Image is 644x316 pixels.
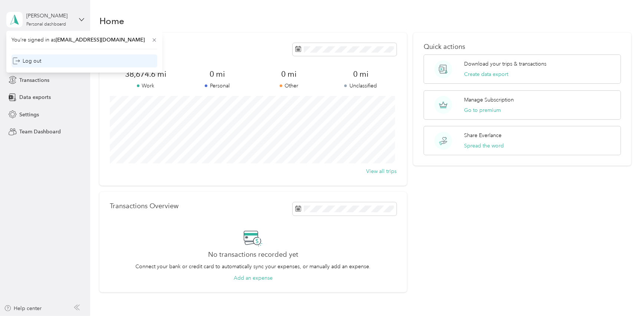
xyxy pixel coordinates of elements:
button: Spread the word [464,142,504,150]
span: [EMAIL_ADDRESS][DOMAIN_NAME] [56,37,145,43]
span: Settings [19,111,39,119]
p: Work [110,82,181,90]
p: Transactions Overview [110,202,178,210]
p: Manage Subscription [464,96,514,104]
iframe: Everlance-gr Chat Button Frame [602,275,644,316]
p: Connect your bank or credit card to automatically sync your expenses, or manually add an expense. [135,263,371,270]
h1: Home [99,17,124,25]
button: View all trips [366,167,397,175]
span: Data exports [19,93,51,101]
button: Add an expense [234,274,273,282]
p: Share Everlance [464,132,502,139]
p: Other [253,82,325,90]
h2: No transactions recorded yet [208,251,298,259]
button: Create data export [464,70,508,78]
div: Personal dashboard [26,22,66,27]
span: Transactions [19,76,49,84]
span: Team Dashboard [19,128,61,136]
p: Unclassified [325,82,397,90]
p: Download your trips & transactions [464,60,546,68]
span: 0 mi [325,69,397,79]
div: [PERSON_NAME] [26,12,73,20]
p: Quick actions [424,43,621,51]
p: Personal [181,82,253,90]
button: Go to premium [464,106,501,114]
span: 38,674.6 mi [110,69,181,79]
div: Log out [13,57,41,65]
span: 0 mi [181,69,253,79]
span: 0 mi [253,69,325,79]
span: You’re signed in as [11,36,157,44]
button: Help center [4,305,42,312]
